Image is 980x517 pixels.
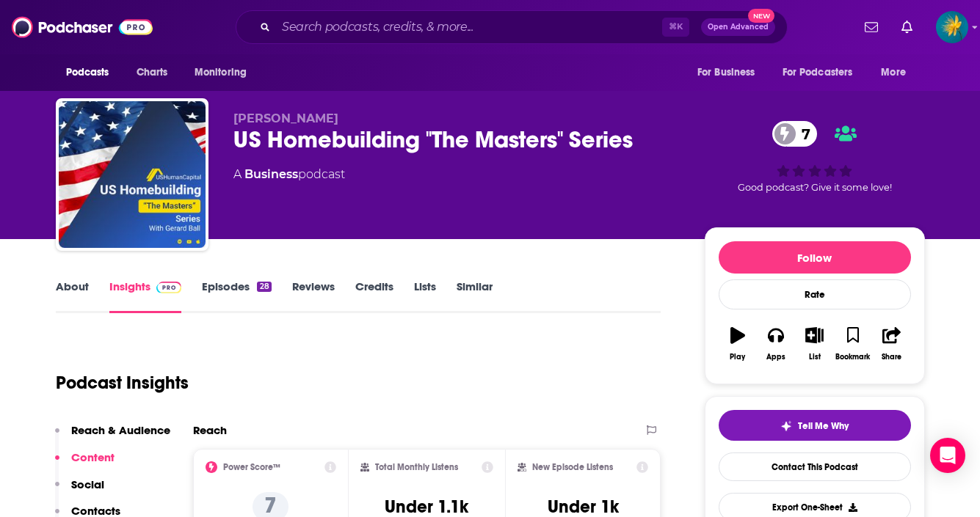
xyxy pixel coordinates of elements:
img: User Profile [936,11,968,43]
button: Social [55,477,104,505]
button: Play [719,318,757,370]
a: Contact This Podcast [719,452,911,481]
div: Bookmark [835,353,870,362]
p: Content [71,450,115,464]
span: ⌘ K [662,18,689,37]
a: Business [244,167,298,181]
h1: Podcast Insights [56,372,189,394]
img: tell me why sparkle [780,420,792,432]
span: Tell Me Why [798,420,849,432]
h2: Power Score™ [223,462,280,472]
button: List [795,318,833,370]
a: Similar [457,279,493,313]
button: open menu [871,59,924,87]
a: Lists [414,279,436,313]
button: Apps [757,318,795,370]
span: Good podcast? Give it some love! [738,182,892,193]
span: Monitoring [195,62,247,83]
h2: Reach [193,423,227,437]
div: Search podcasts, credits, & more... [236,10,788,44]
button: Reach & Audience [55,423,170,450]
span: For Podcasters [783,62,853,83]
img: Podchaser - Follow, Share and Rate Podcasts [12,13,153,41]
input: Search podcasts, credits, & more... [276,15,662,39]
button: open menu [184,59,266,87]
a: 7 [772,121,818,147]
div: 7Good podcast? Give it some love! [705,111,925,202]
button: Open AdvancedNew [701,18,775,36]
div: Share [882,353,901,362]
div: Play [730,353,745,362]
a: Charts [127,59,177,87]
a: Credits [355,279,393,313]
button: open menu [56,59,128,87]
span: More [881,62,906,83]
a: About [56,279,89,313]
div: A podcast [233,166,345,183]
span: Podcasts [66,62,109,83]
h2: Total Monthly Listens [375,462,458,472]
a: Show notifications dropdown [859,15,884,40]
button: Show profile menu [936,11,968,43]
button: open menu [687,59,774,87]
a: InsightsPodchaser Pro [109,279,182,313]
button: Share [872,318,910,370]
span: Logged in as heidipallares [936,11,968,43]
img: US Homebuilding "The Masters" Series [59,101,206,248]
span: New [748,9,774,23]
button: Follow [719,241,911,274]
span: Charts [137,62,168,83]
span: Open Advanced [708,23,769,31]
p: Social [71,477,104,491]
div: Rate [719,279,911,309]
h2: New Episode Listens [532,462,613,472]
img: Podchaser Pro [156,282,182,293]
p: Reach & Audience [71,423,170,437]
div: 28 [257,282,271,292]
div: List [809,353,821,362]
a: Show notifications dropdown [896,15,918,40]
button: tell me why sparkleTell Me Why [719,410,911,441]
button: Content [55,450,115,477]
span: For Business [697,62,755,83]
div: Open Intercom Messenger [930,438,965,473]
span: [PERSON_NAME] [233,111,338,125]
button: open menu [773,59,874,87]
div: Apps [766,353,785,362]
a: Reviews [292,279,335,313]
span: 7 [787,121,818,147]
button: Bookmark [834,318,872,370]
a: Episodes28 [202,279,271,313]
